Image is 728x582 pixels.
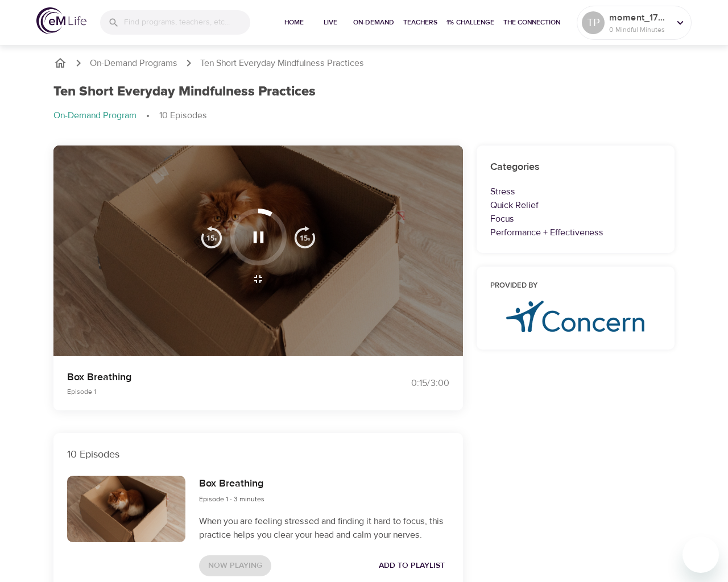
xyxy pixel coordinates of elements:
span: On-Demand [353,16,394,28]
p: On-Demand Program [53,109,136,122]
input: Find programs, teachers, etc... [124,10,250,35]
nav: breadcrumb [53,109,675,123]
div: TP [582,11,605,34]
p: 0 Mindful Minutes [609,24,669,35]
p: Focus [490,212,661,226]
h6: Provided by [490,280,661,292]
span: Add to Playlist [379,559,445,573]
button: Add to Playlist [374,555,449,576]
p: Episode 1 [67,386,350,397]
p: moment_1757749472 [609,11,669,24]
p: Ten Short Everyday Mindfulness Practices [200,57,364,70]
p: When you are feeling stressed and finding it hard to focus, this practice helps you clear your he... [199,514,449,542]
h1: Ten Short Everyday Mindfulness Practices [53,84,316,100]
p: Quick Relief [490,198,661,212]
p: Box Breathing [67,369,350,385]
span: The Connection [503,16,560,28]
span: Teachers [403,16,437,28]
span: 1% Challenge [446,16,494,28]
h6: Categories [490,159,661,176]
span: Episode 1 - 3 minutes [199,494,264,504]
p: 10 Episodes [159,109,207,122]
h6: Box Breathing [199,476,264,492]
img: concern-logo%20%281%29.png [506,301,645,332]
span: Home [280,16,308,28]
img: 15s_prev.svg [200,226,223,248]
p: 10 Episodes [67,447,449,462]
iframe: Button to launch messaging window [682,537,719,573]
p: Performance + Effectiveness [490,226,661,239]
span: Live [317,16,344,28]
a: On-Demand Programs [90,57,177,70]
div: 0:15 / 3:00 [364,377,449,390]
img: logo [36,7,86,34]
p: Stress [490,185,661,198]
img: 15s_next.svg [293,226,316,248]
nav: breadcrumb [53,56,675,70]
